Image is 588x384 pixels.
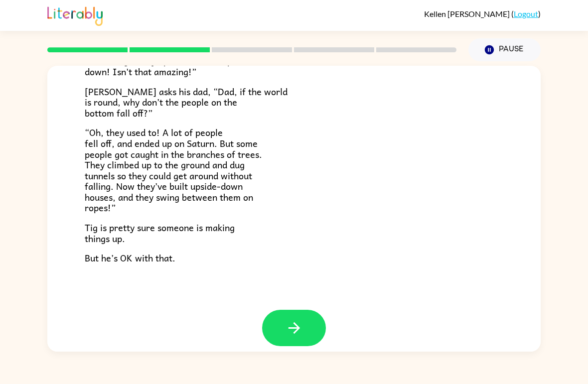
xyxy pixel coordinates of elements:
img: Literably [47,4,103,26]
span: Kellen [PERSON_NAME] [424,9,511,18]
span: Tig is pretty sure someone is making things up. [85,220,235,246]
button: Pause [468,38,541,61]
span: [PERSON_NAME] asks his dad, “Dad, if the world is round, why don’t the people on the bottom fall ... [85,84,288,120]
div: ( ) [424,9,541,18]
span: “Oh, they used to! A lot of people fell off, and ended up on Saturn. But some people got caught i... [85,125,262,215]
span: But he’s OK with that. [85,251,175,265]
a: Logout [514,9,538,18]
